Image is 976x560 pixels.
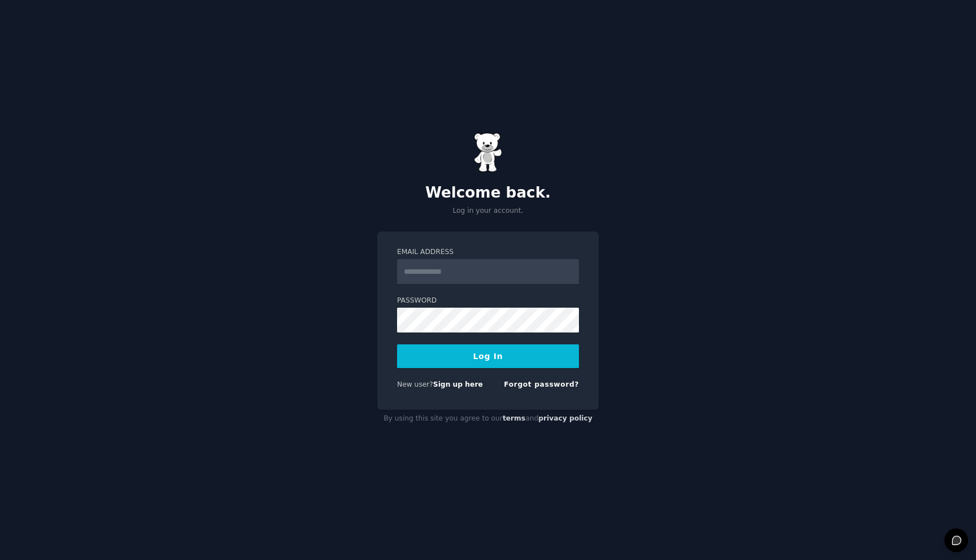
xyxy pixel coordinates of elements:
[474,133,502,172] img: Gummy Bear
[504,380,579,388] a: Forgot password?
[377,410,599,428] div: By using this site you agree to our and
[377,206,599,216] p: Log in your account.
[397,296,579,306] label: Password
[503,414,525,422] a: terms
[397,380,433,388] span: New user?
[538,414,592,422] a: privacy policy
[433,380,483,388] a: Sign up here
[397,247,579,257] label: Email Address
[377,184,599,202] h2: Welcome back.
[397,344,579,368] button: Log In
